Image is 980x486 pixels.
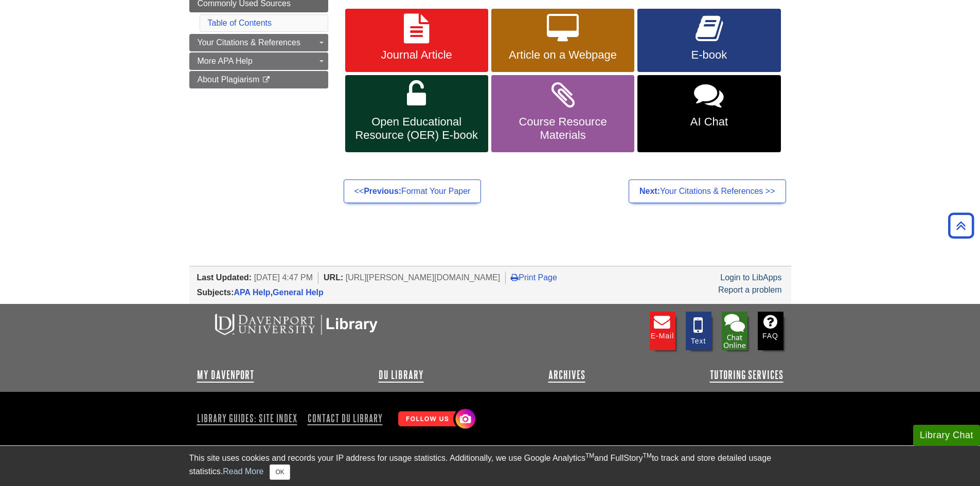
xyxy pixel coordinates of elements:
[189,71,328,88] a: About Plagiarism
[511,273,519,281] i: Print Page
[491,75,634,152] a: Course Resource Materials
[197,369,254,381] a: My Davenport
[722,312,747,350] li: Chat with Library
[710,369,783,381] a: Tutoring Services
[208,19,272,27] a: Table of Contents
[913,425,980,446] button: Library Chat
[353,48,480,62] span: Journal Article
[637,9,780,73] a: E-book
[346,273,501,282] span: [URL][PERSON_NAME][DOMAIN_NAME]
[189,52,328,70] a: More APA Help
[345,9,488,73] a: Journal Article
[686,312,711,350] a: Text
[189,34,328,51] a: Your Citations & References
[722,312,747,350] img: Library Chat
[639,187,660,195] strong: Next:
[720,273,781,282] a: Login to LibApps
[234,288,271,297] a: APA Help
[254,273,313,282] span: [DATE] 4:47 PM
[345,75,488,152] a: Open Educational Resource (OER) E-book
[650,312,675,350] a: E-mail
[198,57,253,65] span: More APA Help
[945,219,977,232] a: Back to Top
[718,285,782,294] a: Report a problem
[189,452,791,480] div: This site uses cookies and records your IP address for usage statistics. Additionally, we use Goo...
[637,75,780,152] a: AI Chat
[643,452,652,459] sup: TM
[270,464,290,480] button: Close
[499,115,627,142] span: Course Resource Materials
[223,467,263,476] a: Read More
[645,115,773,129] span: AI Chat
[758,312,783,350] a: FAQ
[364,187,401,195] strong: Previous:
[491,9,634,73] a: Article on a Webpage
[511,273,557,282] a: Print Page
[197,312,393,336] img: DU Libraries
[499,48,627,62] span: Article on a Webpage
[645,48,773,62] span: E-book
[198,75,260,84] span: About Plagiarism
[393,405,478,434] img: Follow Us! Instagram
[262,77,271,83] i: This link opens in a new window
[585,452,594,459] sup: TM
[379,369,424,381] a: DU Library
[197,273,252,282] span: Last Updated:
[198,38,300,47] span: Your Citations & References
[304,409,387,427] a: Contact DU Library
[324,273,343,282] span: URL:
[234,288,324,297] span: ,
[197,288,234,297] span: Subjects:
[353,115,480,142] span: Open Educational Resource (OER) E-book
[273,288,324,297] a: General Help
[629,179,786,203] a: Next:Your Citations & References >>
[197,409,301,427] a: Library Guides: Site Index
[548,369,585,381] a: Archives
[344,179,482,203] a: <<Previous:Format Your Paper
